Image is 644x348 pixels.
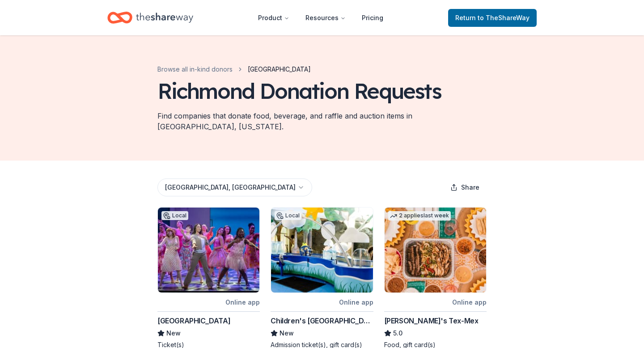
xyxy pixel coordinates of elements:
[339,297,373,308] div: Online app
[157,78,441,103] div: Richmond Donation Requests
[448,9,537,27] a: Returnto TheShareWay
[157,315,230,326] div: [GEOGRAPHIC_DATA]
[158,208,259,293] img: Image for Altria Theater
[478,14,530,21] span: to TheShareWay
[271,208,373,293] img: Image for Children's Museum of Richmond
[452,297,487,308] div: Online app
[251,7,390,28] nav: Main
[455,13,530,23] span: Return
[161,211,188,220] div: Local
[443,178,487,196] button: Share
[393,328,402,339] span: 5.0
[355,9,390,27] a: Pricing
[384,315,479,326] div: [PERSON_NAME]'s Tex-Mex
[271,315,373,326] div: Children's [GEOGRAPHIC_DATA]
[225,297,260,308] div: Online app
[166,328,181,339] span: New
[388,211,451,221] div: 2 applies last week
[280,328,294,339] span: New
[298,9,353,27] button: Resources
[251,9,297,27] button: Product
[157,64,233,75] a: Browse all in-kind donors
[107,7,193,28] a: Home
[157,64,311,75] nav: breadcrumb
[248,64,311,75] span: [GEOGRAPHIC_DATA]
[385,208,486,293] img: Image for Chuy's Tex-Mex
[275,211,301,220] div: Local
[157,110,487,132] div: Find companies that donate food, beverage, and raffle and auction items in [GEOGRAPHIC_DATA], [US...
[461,182,479,193] span: Share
